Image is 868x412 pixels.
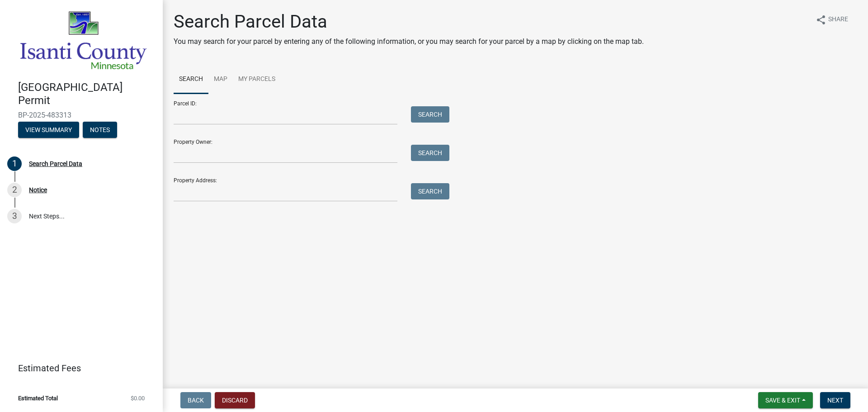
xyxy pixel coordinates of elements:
button: Search [411,145,449,161]
div: 3 [7,209,22,223]
div: Notice [29,187,47,193]
h4: [GEOGRAPHIC_DATA] Permit [18,81,156,107]
a: Map [208,65,233,94]
wm-modal-confirm: Summary [18,127,79,134]
button: Notes [83,122,117,138]
span: Share [828,14,848,25]
button: Search [411,106,449,123]
div: 1 [7,156,22,171]
span: Back [188,397,204,404]
button: Next [820,392,850,408]
h1: Search Parcel Data [174,11,644,33]
a: My Parcels [233,65,281,94]
img: Isanti County, Minnesota [18,9,148,71]
span: $0.00 [131,395,145,401]
button: Back [180,392,211,408]
div: 2 [7,183,22,197]
button: Discard [215,392,255,408]
span: BP-2025-483313 [18,111,145,119]
span: Next [827,397,843,404]
span: Save & Exit [765,397,800,404]
a: Estimated Fees [7,359,148,377]
i: share [816,14,826,25]
span: Estimated Total [18,395,58,401]
div: Search Parcel Data [29,161,82,167]
button: View Summary [18,122,79,138]
a: Search [174,65,208,94]
button: shareShare [808,11,855,28]
button: Save & Exit [758,392,813,408]
button: Search [411,183,449,199]
p: You may search for your parcel by entering any of the following information, or you may search fo... [174,36,644,47]
wm-modal-confirm: Notes [83,127,117,134]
